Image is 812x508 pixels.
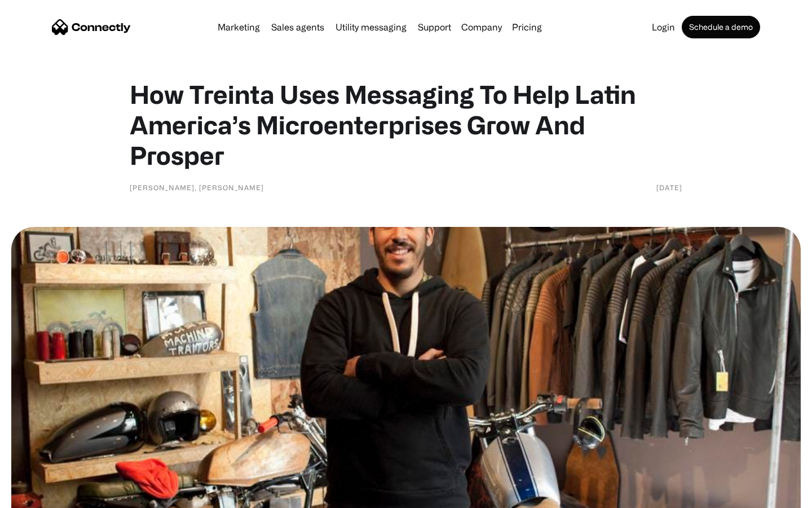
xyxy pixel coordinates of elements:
a: Pricing [507,23,546,32]
ul: Language list [23,488,68,504]
div: [PERSON_NAME], [PERSON_NAME] [130,182,264,193]
a: Sales agents [267,23,329,32]
aside: Language selected: English [11,488,68,504]
div: [DATE] [656,182,682,193]
a: Login [647,23,679,32]
a: Support [413,23,456,32]
a: Marketing [213,23,264,32]
a: Utility messaging [331,23,411,32]
h1: How Treinta Uses Messaging To Help Latin America’s Microenterprises Grow And Prosper [130,79,682,170]
div: Company [461,19,502,35]
a: Schedule a demo [682,16,760,38]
